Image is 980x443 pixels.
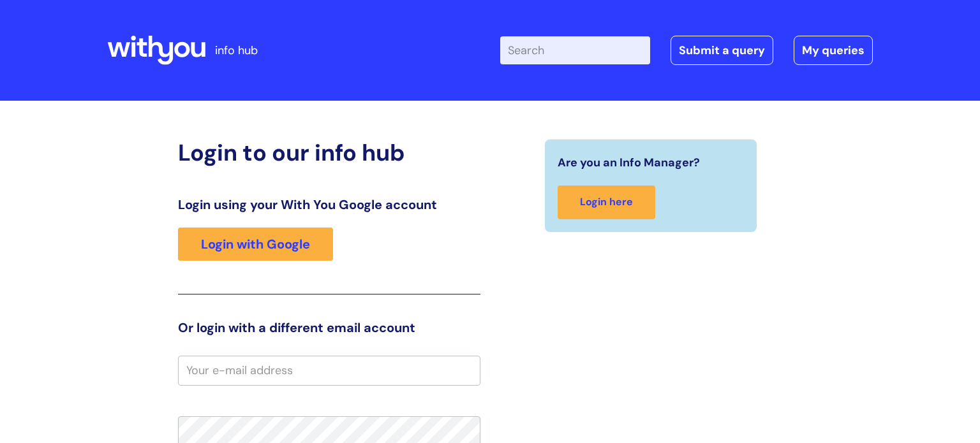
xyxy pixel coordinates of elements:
a: My queries [794,36,873,65]
a: Login here [558,185,655,219]
span: Are you an Info Manager? [558,152,700,173]
h2: Login to our info hub [178,139,480,166]
p: info hub [215,40,258,61]
a: Submit a query [671,36,773,65]
input: Your e-mail address [178,356,480,385]
h3: Login using your With You Google account [178,197,480,212]
a: Login with Google [178,228,333,261]
h3: Or login with a different email account [178,320,480,335]
input: Search [500,36,650,64]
